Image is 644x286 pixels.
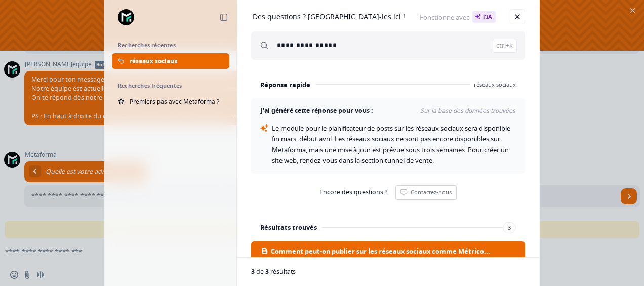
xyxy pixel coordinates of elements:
h3: Réponse rapide [260,79,310,90]
h1: Des questions ? [GEOGRAPHIC_DATA]-les ici ! [253,12,405,21]
span: 3 [503,222,516,233]
span: Fonctionne avec [420,11,496,23]
span: Encore des questions ? [319,188,387,196]
a: Contactez-nous [395,185,457,200]
span: Sur la base des données trouvées [373,106,516,115]
h2: Recherches fréquentes [118,82,223,89]
h3: Résultats trouvés [260,222,317,233]
a: Réduire [217,10,231,24]
h2: Recherches récentes [118,42,223,49]
span: Le module pour le planificateur de posts sur les réseaux sociaux sera disponible fin mars, début ... [272,124,512,165]
span: réseaux sociaux [130,57,178,65]
span: Premiers pas avec Metaforma ? [130,97,219,106]
div: de résultats [251,268,521,275]
span: Comment peut-on publier sur les réseaux sociaux comme Métricool ? [271,247,494,256]
span: 3 [251,267,255,276]
h4: J'ai généré cette réponse pour vous : [260,106,373,115]
span: réseaux sociaux [469,81,516,88]
span: 3 [265,267,269,276]
a: Fermer [510,9,525,24]
span: l'IA [472,11,496,23]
